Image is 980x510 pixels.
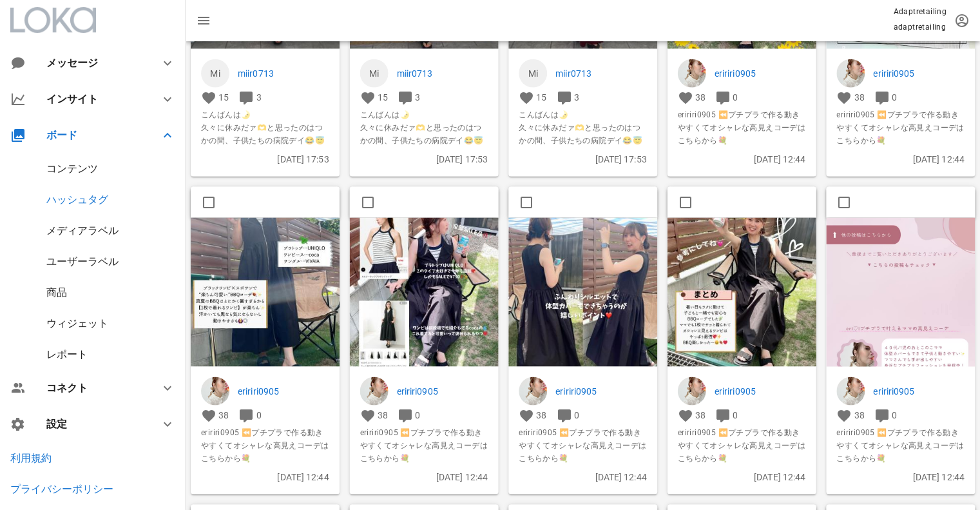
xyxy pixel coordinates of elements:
[360,121,488,146] span: 久々に休みだァ🫶と思ったのはつかの間、子供たちの病院デイ😂😇
[678,59,706,87] img: eririri0905
[201,59,229,87] a: Mi
[678,377,706,405] img: eririri0905
[519,377,547,405] img: eririri0905
[191,217,340,366] img: 537346308_18382769026133480_6766358692574316043_n.jpg
[201,377,229,405] img: eririri0905
[397,384,488,398] a: eririri0905
[678,152,806,166] p: [DATE] 12:44
[695,92,706,102] span: 38
[360,59,389,87] a: Mi
[519,59,547,87] a: Mi
[201,121,329,146] span: 久々に休みだァ🫶と思ったのはつかの間、子供たちの病院デイ😂😇
[46,57,139,69] div: メッセージ
[893,5,946,18] p: Adaptretailing
[46,93,144,105] div: インサイト
[378,409,388,420] span: 38
[536,409,546,420] span: 38
[397,66,488,80] a: miir0713
[378,92,388,102] span: 15
[415,92,420,102] span: 3
[519,152,647,166] p: [DATE] 17:53
[360,108,488,121] span: こんばんは🌛
[854,92,864,102] span: 38
[46,382,144,394] div: コネクト
[733,92,738,102] span: 0
[836,59,865,87] img: eririri0905
[201,426,329,464] span: eririri0905 ⏪プチプラで作る動きやすくてオシャレな高見えコーデはこちらから💐
[668,217,816,366] img: 536651344_18382769065133480_534486910843451271_n.jpg
[536,92,546,102] span: 15
[46,224,119,237] a: メディアラベル
[519,469,647,484] p: [DATE] 12:44
[508,217,657,366] img: 534839442_18382769056133480_6846016134919064672_n.jpg
[836,426,965,464] span: eririri0905 ⏪プチプラで作る動きやすくてオシャレな高見えコーデはこちらから💐
[46,162,98,175] a: コンテンツ
[218,92,229,102] span: 15
[519,426,647,464] span: eririri0905 ⏪プチプラで作る動きやすくてオシャレな高見えコーデはこちらから💐
[854,409,864,420] span: 38
[892,92,897,102] span: 0
[10,483,113,495] a: プライバシーポリシー
[46,418,144,430] div: 設定
[238,66,329,80] a: miir0713
[201,152,329,166] p: [DATE] 17:53
[360,152,488,166] p: [DATE] 17:53
[256,409,262,420] span: 0
[715,66,806,80] a: eririri0905
[46,286,67,299] a: 商品
[555,384,647,398] a: eririri0905
[574,409,579,420] span: 0
[873,66,965,80] a: eririri0905
[10,452,52,464] a: 利用規約
[836,377,865,405] img: eririri0905
[360,426,488,464] span: eririri0905 ⏪プチプラで作る動きやすくてオシャレな高見えコーデはこちらから💐
[555,66,647,80] a: miir0713
[46,129,144,141] div: ボード
[873,384,965,398] a: eririri0905
[350,217,499,366] img: 535899626_18382769044133480_2983506985620723298_n.jpg
[519,108,647,121] span: こんばんは🌛
[46,317,108,329] a: ウィジェット
[678,469,806,484] p: [DATE] 12:44
[733,409,738,420] span: 0
[218,409,229,420] span: 38
[695,409,706,420] span: 38
[574,92,579,102] span: 3
[360,469,488,484] p: [DATE] 12:44
[46,193,108,206] a: ハッシュタグ
[201,108,329,121] span: こんばんは🌛
[678,108,806,146] span: eririri0905 ⏪プチプラで作る動きやすくてオシャレな高見えコーデはこちらから💐
[201,469,329,484] p: [DATE] 12:44
[46,255,119,268] a: ユーザーラベル
[892,409,897,420] span: 0
[715,384,806,398] a: eririri0905
[836,469,965,484] p: [DATE] 12:44
[46,348,88,360] a: レポート
[519,121,647,146] span: 久々に休みだァ🫶と思ったのはつかの間、子供たちの病院デイ😂😇
[678,426,806,464] span: eririri0905 ⏪プチプラで作る動きやすくてオシャレな高見えコーデはこちらから💐
[256,92,262,102] span: 3
[415,409,420,420] span: 0
[360,377,389,405] img: eririri0905
[238,384,329,398] a: eririri0905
